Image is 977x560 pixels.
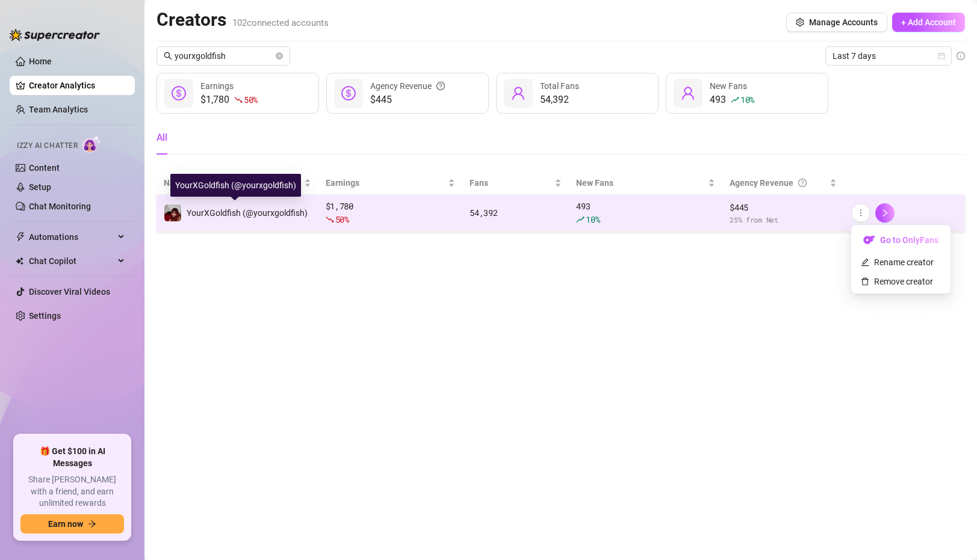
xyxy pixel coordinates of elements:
[16,232,25,242] span: thunderbolt
[16,257,23,265] img: Chat Copilot
[29,202,91,211] a: Chat Monitoring
[892,13,965,32] button: + Add Account
[10,29,100,41] img: logo-BBDzfeDw.svg
[20,446,124,469] span: 🎁 Get $100 in AI Messages
[710,93,754,107] div: 493
[200,81,234,91] span: Earnings
[17,140,78,152] span: Izzy AI Chatter
[326,200,456,226] div: $ 1,780
[576,200,715,226] div: 493
[569,171,722,195] th: New Fans
[88,520,96,528] span: arrow-right
[164,205,181,221] img: YourXGoldfish (@yourxgoldfish)
[187,208,308,218] span: YourXGoldfish (@yourxgoldfish)
[857,209,865,217] span: more
[540,93,579,107] div: 54,392
[957,52,965,60] span: info-circle
[20,474,124,509] span: Share [PERSON_NAME] with a friend, and earn unlimited rewards
[854,238,948,248] a: OFGo to OnlyFans
[326,176,446,189] span: Earnings
[318,171,463,195] th: Earnings
[29,227,114,247] span: Automations
[730,201,836,214] span: $ 445
[730,176,827,189] div: Agency Revenue
[370,79,445,93] div: Agency Revenue
[157,8,329,31] h2: Creators
[470,206,562,220] div: 54,392
[29,251,114,271] span: Chat Copilot
[470,176,552,189] span: Fans
[731,96,739,104] span: rise
[234,96,243,104] span: fall
[786,13,887,32] button: Manage Accounts
[157,171,318,195] th: Name
[511,86,526,100] span: user
[576,215,585,224] span: rise
[29,163,60,173] a: Content
[796,18,804,26] span: setting
[48,519,83,529] span: Earn now
[29,287,110,297] a: Discover Viral Videos
[730,214,836,226] span: 25 % from Net
[740,94,754,105] span: 10 %
[335,214,349,225] span: 50 %
[710,81,747,91] span: New Fans
[157,131,167,145] div: All
[164,52,172,60] span: search
[29,57,52,66] a: Home
[172,86,186,100] span: dollar-circle
[244,94,258,105] span: 50 %
[326,215,334,224] span: fall
[200,93,258,107] div: $1,780
[833,47,944,65] span: Last 7 days
[586,214,600,225] span: 10 %
[276,52,283,60] button: close-circle
[462,171,569,195] th: Fans
[809,17,878,27] span: Manage Accounts
[540,81,579,91] span: Total Fans
[29,76,125,95] a: Creator Analytics
[436,79,445,93] span: question-circle
[232,17,329,28] span: 102 connected accounts
[170,174,301,197] div: YourXGoldfish (@yourxgoldfish)
[29,311,61,321] a: Settings
[938,52,945,60] span: calendar
[875,203,895,223] button: right
[881,209,889,217] span: right
[29,182,51,192] a: Setup
[901,17,956,27] span: + Add Account
[861,277,933,286] a: Remove creator
[576,176,706,189] span: New Fans
[82,135,101,153] img: AI Chatter
[164,176,302,189] span: Name
[29,105,88,114] a: Team Analytics
[798,176,807,189] span: question-circle
[681,86,695,100] span: user
[175,49,273,63] input: Search creators
[370,93,445,107] span: $445
[20,514,124,534] button: Earn nowarrow-right
[341,86,356,100] span: dollar-circle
